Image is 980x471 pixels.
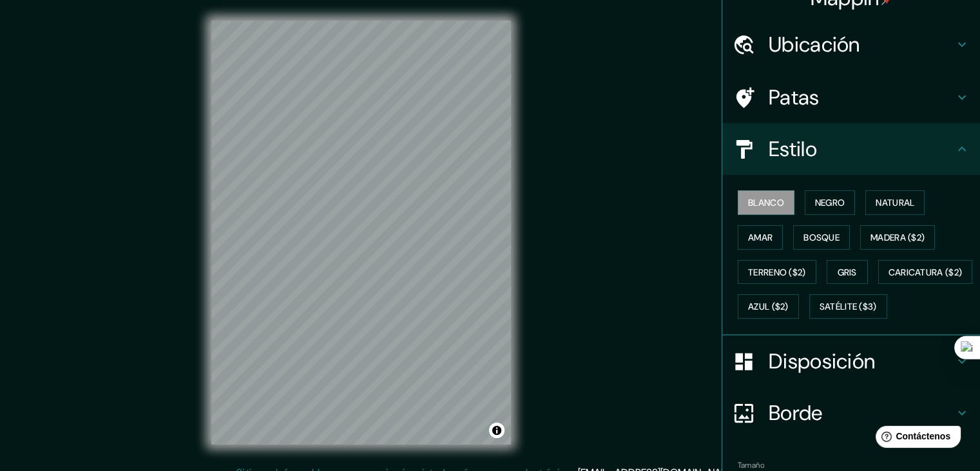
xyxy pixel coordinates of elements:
[769,84,820,111] font: Patas
[769,399,823,426] font: Borde
[878,260,973,285] button: Caricatura ($2)
[827,260,868,285] button: Gris
[793,225,850,250] button: Bosque
[870,232,925,243] font: Madera ($2)
[838,266,857,278] font: Gris
[860,225,935,250] button: Madera ($2)
[876,197,914,208] font: Natural
[722,19,980,70] div: Ubicación
[489,423,504,438] button: Activar o desactivar atribución
[769,31,860,58] font: Ubicación
[748,232,773,243] font: Amar
[865,190,925,215] button: Natural
[748,197,784,208] font: Blanco
[889,266,963,278] font: Caricatura ($2)
[738,460,764,470] font: Tamaño
[722,336,980,387] div: Disposición
[805,190,856,215] button: Negro
[738,225,783,250] button: Amar
[748,266,806,278] font: Terreno ($2)
[865,421,966,457] iframe: Lanzador de widgets de ayuda
[803,232,840,243] font: Bosque
[738,260,816,285] button: Terreno ($2)
[815,197,845,208] font: Negro
[809,294,887,319] button: Satélite ($3)
[769,135,817,163] font: Estilo
[722,72,980,123] div: Patas
[211,21,511,445] canvas: Mapa
[722,123,980,175] div: Estilo
[722,387,980,439] div: Borde
[820,301,877,313] font: Satélite ($3)
[738,294,799,319] button: Azul ($2)
[748,301,789,313] font: Azul ($2)
[769,348,875,375] font: Disposición
[738,190,794,215] button: Blanco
